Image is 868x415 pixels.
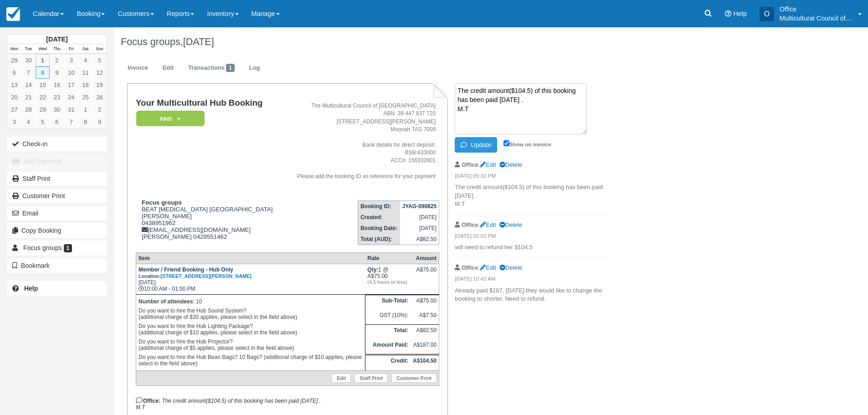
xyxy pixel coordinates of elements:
a: 7 [64,116,78,128]
th: Wed [36,44,50,54]
a: 25 [78,91,92,103]
strong: A$104.50 [413,358,437,364]
a: 3 [64,54,78,67]
th: Sun [92,44,107,54]
button: Add Payment [7,154,107,169]
a: 15 [36,79,50,91]
a: 10 [64,67,78,79]
td: 1 @ A$75.00 [365,264,411,294]
td: A$187.00 [411,339,439,355]
a: 1 [78,103,92,116]
button: Bookmark [7,258,107,273]
span: 1 [64,244,72,252]
th: Sub-Total: [365,295,411,310]
a: Delete [499,221,522,228]
a: Focus groups 1 [7,241,107,255]
p: Office [780,5,853,14]
strong: Office: [136,398,160,404]
a: Customer Print [7,189,107,203]
em: [DATE] 10:42 AM [455,275,608,285]
td: A$75.00 [411,295,439,310]
th: Tue [21,44,36,54]
a: 23 [50,91,64,103]
a: 26 [92,91,107,103]
em: Paid [136,111,205,127]
span: [DATE] [183,36,214,47]
td: [DATE] 10:00 AM - 01:00 PM [136,264,365,294]
a: 5 [36,116,50,128]
a: Delete [499,264,522,271]
a: Edit [480,161,496,168]
a: 30 [50,103,64,116]
a: Staff Print [354,374,388,383]
a: Customer Print [391,374,437,383]
a: 11 [78,67,92,79]
button: Check-in [7,137,107,151]
p: Already paid $187, [DATE] they would like to change the booking to shorter. Need to refund. [455,287,608,303]
a: 18 [78,79,92,91]
td: GST (10%): [365,310,411,324]
a: [STREET_ADDRESS][PERSON_NAME] [161,273,252,279]
th: Sat [78,44,92,54]
th: Amount [411,252,439,264]
th: Rate [365,252,411,264]
strong: Office [462,161,478,168]
a: 2 [50,54,64,67]
a: 19 [92,79,107,91]
th: Fri [64,44,78,54]
p: will need to refund her $104.5 [455,243,608,252]
p: The credit amount($104.5) of this booking has been paid [DATE] . M.T [455,183,608,209]
a: 22 [36,91,50,103]
a: 13 [7,79,21,91]
a: 2 [92,103,107,116]
strong: Office [462,221,478,228]
strong: Member / Friend Booking - Hub Only [139,266,252,279]
h1: Your Multicultural Hub Booking [136,98,282,108]
p: Multicultural Council of [GEOGRAPHIC_DATA] [780,14,853,23]
a: Edit [480,221,496,228]
input: Show on invoice [503,140,509,146]
a: 9 [92,116,107,128]
a: 16 [50,79,64,91]
th: Amount Paid: [365,339,411,355]
td: A$82.50 [400,234,439,245]
p: Do you want to hire the Hub Bean Bags? 10 Bags? (additional charge of $10 applies, please select ... [139,353,363,368]
a: 4 [78,54,92,67]
th: Created: [358,212,400,223]
th: Booking ID: [358,200,400,212]
th: Total (AUD): [358,234,400,245]
a: Transactions1 [181,59,241,77]
th: Mon [7,44,21,54]
p: Do you want to hire the Hub Lighting Package? (additional charge of $10 applies, please select in... [139,322,363,337]
a: 14 [21,79,36,91]
strong: JYAG-090825 [402,203,437,210]
small: Location: [139,273,252,279]
p: Do you want to hire the Hub Sound System? (additional charge of $30 applies, please select in the... [139,306,363,322]
strong: Qty [367,266,378,273]
a: 29 [7,54,21,67]
i: Help [725,10,731,17]
a: 5 [92,54,107,67]
a: Delete [499,161,522,168]
p: : 10 [139,297,363,306]
a: Edit [480,264,496,271]
a: 8 [36,67,50,79]
a: 17 [64,79,78,91]
img: checkfront-main-nav-mini-logo.png [6,7,20,21]
span: Help [733,10,747,17]
a: 8 [78,116,92,128]
em: The credit amount($104.5) of this booking has been paid [DATE] . M.T [136,398,321,410]
a: 31 [64,103,78,116]
address: The Multicultural Council of [GEOGRAPHIC_DATA] ABN: 39 447 837 720 [STREET_ADDRESS][PERSON_NAME] ... [286,102,436,180]
th: Booking Date: [358,223,400,234]
a: 30 [21,54,36,67]
div: BEAT [MEDICAL_DATA] [GEOGRAPHIC_DATA] [PERSON_NAME] 0438951962 [EMAIL_ADDRESS][DOMAIN_NAME] [PERS... [136,199,282,240]
a: 3 [7,116,21,128]
button: Email [7,206,107,220]
td: A$82.50 [411,324,439,339]
button: Copy Booking [7,223,107,238]
a: Help [7,281,107,296]
label: Show on invoice [503,141,551,147]
a: 28 [21,103,36,116]
a: Invoice [121,59,155,77]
